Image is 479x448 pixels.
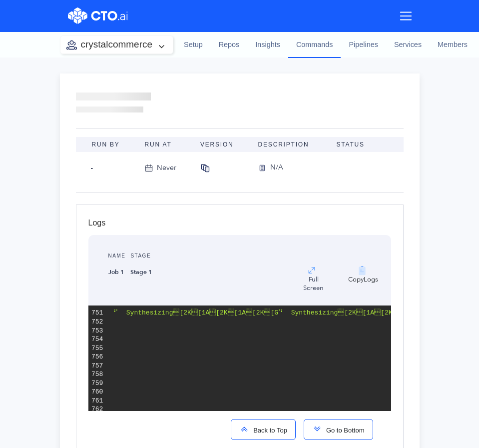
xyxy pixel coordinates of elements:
[312,424,322,434] img: scroll-to-icon.svg
[113,309,173,316] span: ⠋ Synthesizing
[108,268,124,276] strong: Job 1
[60,36,173,53] button: crystalcommerce
[88,217,391,235] div: Logs
[346,275,378,284] span: Copy Logs
[430,31,476,58] a: Members
[322,426,365,434] span: Go to Bottom
[91,308,107,317] div: 751
[91,361,107,370] div: 757
[91,379,107,388] div: 759
[278,309,338,316] span: ⠙ Synthesizing
[137,137,192,152] th: Run At
[91,396,107,405] div: 761
[130,268,152,276] strong: Stage 1
[76,152,137,184] td: -
[386,31,430,58] a: Services
[329,137,404,152] th: Status
[338,309,443,316] span: [2K[1A[2K[1A[2K[G
[288,31,341,57] a: Commands
[239,424,249,434] img: scroll-to-icon.svg
[91,317,107,326] div: 752
[192,137,250,152] th: Version
[91,387,107,396] div: 760
[176,31,211,58] a: Setup
[91,326,107,335] div: 753
[76,137,137,152] th: Run By
[247,31,288,58] a: Insights
[91,370,107,379] div: 758
[91,335,107,344] div: 754
[392,6,420,26] button: Toggle navigation
[231,419,296,440] button: Back to Top
[295,260,332,297] button: Full Screen
[130,235,152,267] div: Stage
[68,7,128,24] img: CTO.ai Logo
[91,405,107,414] div: 762
[341,31,386,58] a: Pipelines
[249,426,287,434] span: Back to Top
[179,309,278,316] span: [2K[1A[2K[1A[2K[G
[338,260,387,289] button: CopyLogs
[91,344,107,353] div: 755
[258,162,270,174] img: version-icon
[108,235,126,267] div: Name
[173,309,179,316] span: 
[270,162,283,174] div: N/A
[250,137,329,152] th: Description
[304,419,373,440] button: Go to Bottom
[157,162,176,173] div: Never
[211,31,248,58] a: Repos
[91,352,107,361] div: 756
